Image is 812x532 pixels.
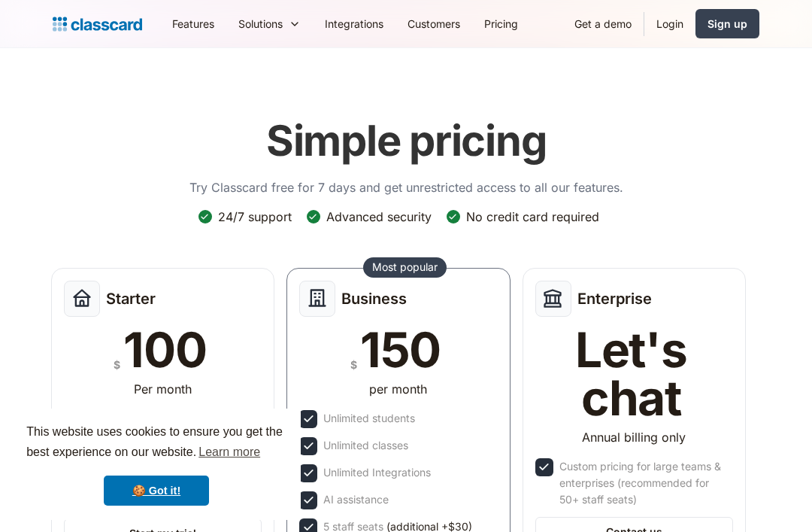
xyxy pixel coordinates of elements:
h2: Business [341,290,407,308]
a: Sign up [695,9,759,38]
div: Unlimited classes [323,437,408,454]
a: Get a demo [562,7,644,41]
a: Features [160,7,226,41]
div: Solutions [226,7,313,41]
div: $ [114,355,120,374]
a: learn more about cookies [196,441,262,464]
h2: Starter [106,290,156,308]
span: This website uses cookies to ensure you get the best experience on our website. [26,423,286,464]
a: Pricing [472,7,530,41]
div: Unlimited students [323,410,415,427]
h2: Enterprise [577,290,652,308]
a: dismiss cookie message [104,476,209,506]
a: Login [644,7,695,41]
div: AI assistance [323,491,389,508]
a: Integrations [313,7,395,41]
div: Advanced security [326,208,432,225]
div: Most popular [372,260,438,275]
p: Try Classcard free for 7 days and get unrestricted access to all our features. [189,178,623,196]
a: home [53,14,142,35]
div: $ [350,355,357,374]
div: Unlimited Integrations [323,464,431,481]
div: No credit card required [466,208,599,225]
a: Customers [395,7,472,41]
div: Solutions [238,16,283,32]
div: 100 [123,326,206,374]
div: Custom pricing for large teams & enterprises (recommended for 50+ staff seats) [559,458,730,508]
div: Let's chat [535,326,727,422]
div: per month [369,380,427,398]
div: Sign up [707,16,747,32]
h1: Simple pricing [266,116,547,166]
div: cookieconsent [12,409,301,520]
div: Per month [134,380,192,398]
div: 24/7 support [218,208,292,225]
div: 150 [360,326,441,374]
div: Annual billing only [582,428,686,446]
